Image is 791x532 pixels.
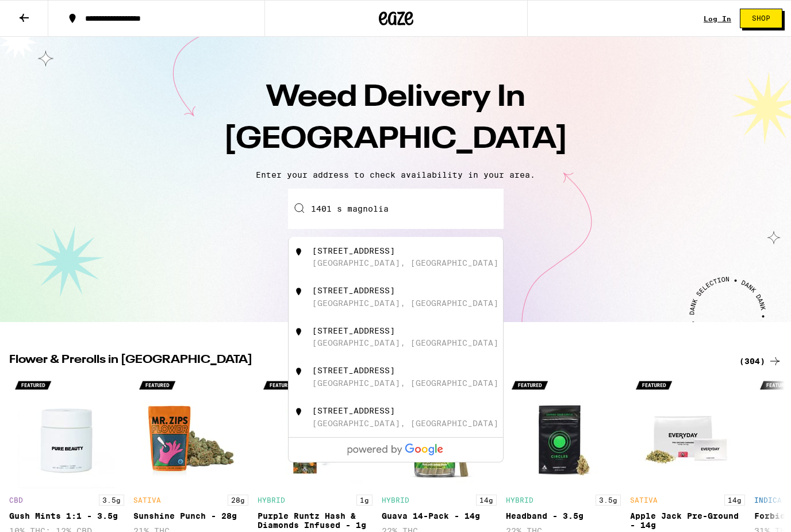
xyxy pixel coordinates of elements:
div: Gush Mints 1:1 - 3.5g [9,511,124,520]
p: Enter your address to check availability in your area. [11,170,780,179]
div: [GEOGRAPHIC_DATA], [GEOGRAPHIC_DATA] [312,338,498,347]
p: 1g [356,495,373,506]
img: Mr. Zips - Sunshine Punch - 28g [133,374,248,489]
p: 28g [228,495,248,506]
img: 1401 South Magnolia Avenue [293,246,305,258]
img: 1401 South Magnolia Avenue [293,366,305,377]
p: 14g [476,495,497,506]
h2: Flower & Prerolls in [GEOGRAPHIC_DATA] [9,354,725,368]
div: [STREET_ADDRESS] [312,326,395,335]
img: 1401 S Magnolia Ave [293,286,305,297]
div: [STREET_ADDRESS] [312,246,395,255]
img: Stone Road - Purple Runtz Hash & Diamonds Infused - 1g [258,374,373,489]
a: Log In [704,15,731,22]
div: [STREET_ADDRESS] [312,366,395,375]
p: 3.5g [99,495,124,506]
p: 14g [724,495,745,506]
div: [GEOGRAPHIC_DATA], [GEOGRAPHIC_DATA] [312,258,498,267]
p: SATIVA [630,496,658,504]
div: [GEOGRAPHIC_DATA], [GEOGRAPHIC_DATA] [312,378,498,388]
button: Shop [740,9,782,28]
p: HYBRID [506,496,533,504]
div: [STREET_ADDRESS] [312,406,395,415]
div: Apple Jack Pre-Ground - 14g [630,511,745,530]
div: Purple Runtz Hash & Diamonds Infused - 1g [258,511,373,530]
img: Circles Base Camp - Headband - 3.5g [506,374,621,489]
p: HYBRID [258,496,285,504]
p: HYBRID [382,496,409,504]
span: Shop [752,15,770,22]
h1: Weed Delivery In [194,77,597,161]
a: Shop [731,9,791,28]
div: Guava 14-Pack - 14g [382,511,497,520]
span: Hi. Need any help? [7,8,83,17]
div: Headband - 3.5g [506,511,621,520]
img: 1401 South Magnolia Street [293,406,305,418]
div: [GEOGRAPHIC_DATA], [GEOGRAPHIC_DATA] [312,419,498,428]
input: Enter your delivery address [288,189,504,229]
div: [GEOGRAPHIC_DATA], [GEOGRAPHIC_DATA] [312,298,498,308]
p: SATIVA [133,496,161,504]
p: INDICA [754,496,782,504]
div: Sunshine Punch - 28g [133,511,248,520]
img: 1401 South Magnolia Avenue [293,326,305,338]
div: [STREET_ADDRESS] [312,286,395,295]
p: CBD [9,496,23,504]
img: Everyday - Apple Jack Pre-Ground - 14g [630,374,745,489]
img: Pure Beauty - Gush Mints 1:1 - 3.5g [9,374,124,489]
span: [GEOGRAPHIC_DATA] [224,125,568,155]
p: 3.5g [596,495,621,506]
a: (304) [739,354,782,368]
